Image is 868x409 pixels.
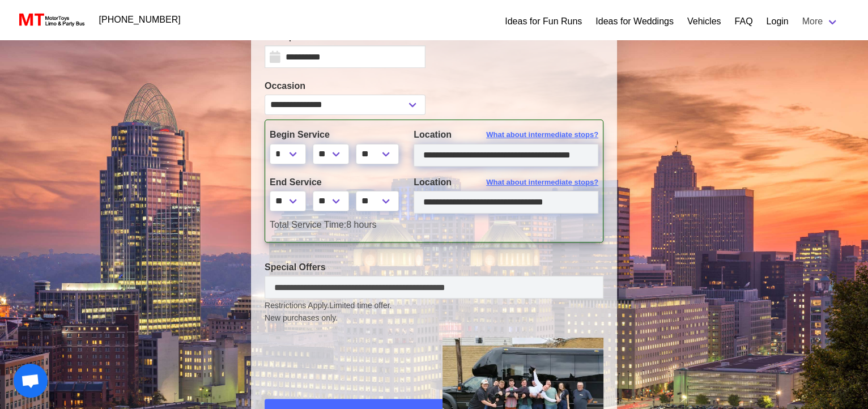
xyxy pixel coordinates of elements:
a: [PHONE_NUMBER] [92,8,188,31]
label: Begin Service [270,128,397,142]
a: Vehicles [687,15,721,28]
a: Ideas for Fun Runs [505,15,582,28]
a: FAQ [734,15,752,28]
a: More [795,10,845,33]
img: MotorToys Logo [16,12,86,28]
a: Ideas for Weddings [595,15,674,28]
span: What about intermediate stops? [486,177,598,188]
small: Restrictions Apply. [265,301,603,324]
span: Location [414,130,452,139]
span: Location [414,177,452,187]
span: Limited time offer. [329,300,392,312]
label: Special Offers [265,261,603,274]
label: End Service [270,176,397,189]
label: Occasion [265,79,426,93]
span: Total Service Time: [270,220,346,229]
a: Login [766,15,788,28]
div: Open chat [14,364,48,398]
span: New purchases only. [265,312,603,324]
div: 8 hours [261,218,607,232]
span: What about intermediate stops? [486,129,598,140]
